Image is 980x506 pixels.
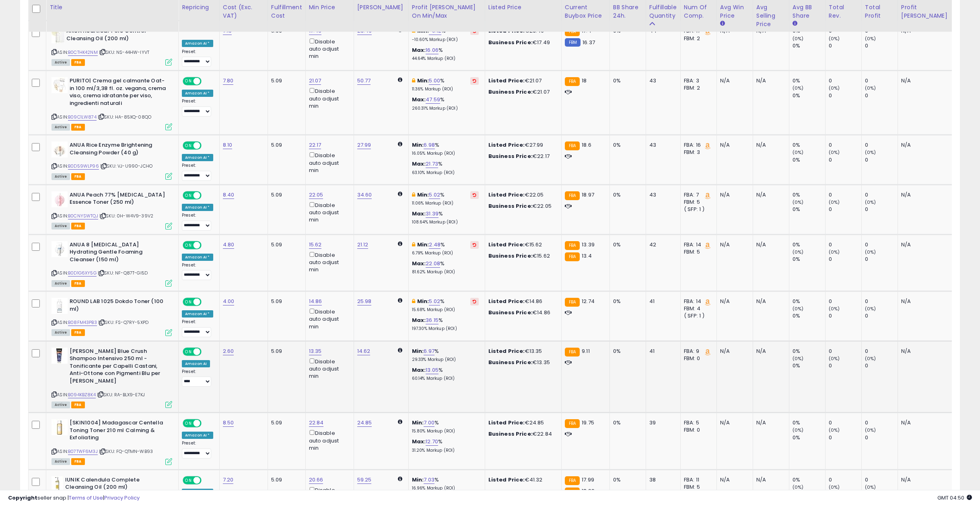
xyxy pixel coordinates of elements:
[720,3,749,20] div: Avg Win Price
[793,35,804,42] small: (0%)
[488,3,558,12] div: Listed Price
[582,252,592,260] span: 13.4
[488,39,533,46] b: Business Price:
[51,27,172,65] div: ASIN:
[756,141,783,149] div: N/A
[70,298,167,315] b: ROUND LAB 1025 Dokdo Toner (100 ml)
[424,419,434,427] a: 7.00
[488,241,525,248] b: Listed Price:
[223,3,264,20] div: Cost (Exc. VAT)
[412,260,479,275] div: %
[271,298,299,305] div: 5.09
[613,191,640,199] div: 0%
[426,366,439,374] a: 13.05
[865,241,898,248] div: 0
[649,241,674,248] div: 42
[51,77,172,129] div: ASIN:
[649,77,674,84] div: 43
[309,201,348,224] div: Disable auto adjust min
[424,141,435,149] a: 6.98
[412,3,482,20] div: Profit [PERSON_NAME] on Min/Max
[426,160,438,168] a: 21.73
[865,256,898,263] div: 0
[412,260,426,267] b: Max:
[829,312,861,320] div: 0
[309,37,348,60] div: Disable auto adjust min
[488,152,533,160] b: Business Price:
[684,191,710,199] div: FBA: 7
[200,299,213,305] span: OFF
[309,419,324,427] a: 22.84
[793,77,825,84] div: 0%
[426,438,438,446] a: 12.70
[68,270,97,277] a: B0D1G6XY5G
[756,191,783,199] div: N/A
[182,204,213,211] div: Amazon AI *
[793,92,825,99] div: 0%
[684,199,710,206] div: FBM: 5
[412,307,479,313] p: 15.68% Markup (ROI)
[51,191,172,229] div: ASIN:
[51,298,68,314] img: 219o3kz-LoL._SL40_.jpg
[223,241,235,249] a: 4.80
[68,448,98,455] a: B07TWF6M3J
[223,419,234,427] a: 8.50
[756,3,786,29] div: Avg Selling Price
[200,78,213,85] span: OFF
[488,297,525,305] b: Listed Price:
[565,191,580,200] small: FBA
[357,297,372,305] a: 25.98
[412,250,479,256] p: 6.79% Markup (ROI)
[582,297,595,305] span: 12.74
[51,77,68,93] img: 3158IFWyg6L._SL40_.jpg
[51,173,70,180] span: All listings currently available for purchase on Amazon
[684,241,710,248] div: FBA: 14
[649,3,677,20] div: Fulfillable Quantity
[412,96,479,111] div: %
[488,88,533,96] b: Business Price:
[829,3,858,20] div: Total Rev.
[829,42,861,49] div: 0
[412,269,479,275] p: 81.62% Markup (ROI)
[51,298,172,335] div: ASIN:
[182,254,213,261] div: Amazon AI *
[488,191,555,199] div: €22.05
[756,298,783,305] div: N/A
[829,191,861,199] div: 0
[829,92,861,99] div: 0
[200,192,213,199] span: OFF
[865,312,898,320] div: 0
[793,85,804,91] small: (0%)
[684,27,710,35] div: FBA: 17
[49,3,175,12] div: Title
[793,199,804,205] small: (0%)
[582,141,591,149] span: 18.6
[829,77,861,84] div: 0
[829,149,840,156] small: (0%)
[793,149,804,156] small: (0%)
[488,203,555,210] div: €22.05
[865,141,898,149] div: 0
[582,77,587,84] span: 18
[865,298,898,305] div: 0
[426,210,439,218] a: 31.39
[426,260,440,268] a: 22.08
[793,298,825,305] div: 0%
[412,56,479,61] p: 44.64% Markup (ROI)
[793,305,804,312] small: (0%)
[488,309,555,316] div: €14.86
[684,141,710,149] div: FBA: 16
[182,163,213,181] div: Preset:
[720,298,747,305] div: N/A
[793,20,797,27] small: Avg BB Share.
[412,141,424,149] b: Min:
[793,241,825,248] div: 0%
[71,280,85,287] span: FBA
[51,476,63,492] img: 31GXr3H3tVL._SL40_.jpg
[182,262,213,281] div: Preset:
[488,191,525,199] b: Listed Price:
[104,494,140,502] a: Privacy Policy
[66,27,164,44] b: ANUA Heartleaf Pore Control Cleansing Oil (200 ml)
[565,3,606,20] div: Current Buybox Price
[309,191,323,199] a: 22.05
